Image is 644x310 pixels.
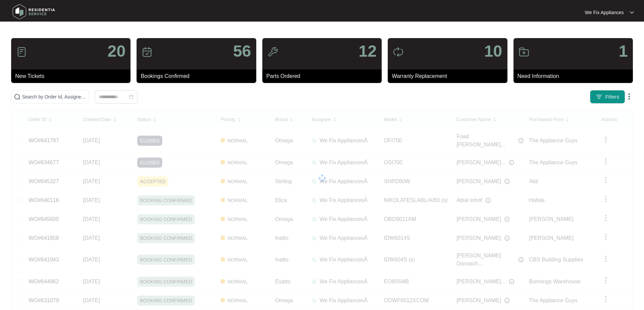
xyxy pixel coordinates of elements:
[141,72,256,80] p: Bookings Confirmed
[22,93,86,101] input: Search by Order Id, Assignee Name, Customer Name, Brand and Model
[605,93,619,101] span: Filters
[590,90,625,104] button: filter iconFilters
[393,47,404,57] img: icon
[484,43,502,59] p: 10
[519,47,529,57] img: icon
[16,47,27,57] img: icon
[630,11,634,14] img: dropdown arrow
[359,43,377,59] p: 12
[619,43,628,59] p: 1
[108,43,125,59] p: 20
[15,72,130,80] p: New Tickets
[596,93,602,100] img: filter icon
[392,72,507,80] p: Warranty Replacement
[518,72,633,80] p: Need Information
[233,43,251,59] p: 56
[625,92,633,101] img: dropdown arrow
[266,72,382,80] p: Parts Ordered
[14,93,21,100] img: search-icon
[585,9,624,16] p: We Fix Appliances
[267,47,278,57] img: icon
[10,2,57,22] img: residentia service logo
[142,47,152,57] img: icon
